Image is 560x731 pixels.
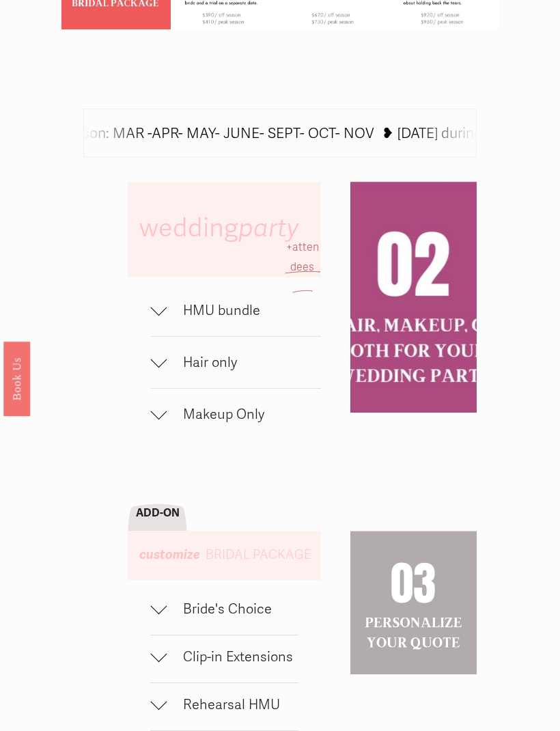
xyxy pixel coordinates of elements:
button: Rehearsal HMU [150,683,298,730]
button: Makeup Only [150,389,321,440]
span: + [286,240,292,254]
button: Clip-in Extensions [150,635,298,682]
strong: ADD-ON [136,506,180,520]
button: Hair only [150,337,321,388]
span: HMU bundle [167,302,321,319]
tspan: ❥ peak season: MAR -APR- MAY- JUNE- SEPT- OCT- NOV [11,124,374,142]
em: party [238,212,298,244]
span: Hair only [167,354,321,371]
button: Bride's Choice [150,588,298,635]
span: Clip-in Extensions [167,648,298,665]
span: Bride's Choice [167,601,298,618]
span: wedding [139,212,305,244]
a: Book Us [3,342,30,416]
span: attendees [290,240,319,274]
span: BRIDAL PACKAGE [206,547,311,562]
span: Makeup Only [167,406,321,423]
button: HMU bundle [150,285,321,336]
span: Rehearsal HMU [167,696,298,713]
em: customize [139,547,200,562]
